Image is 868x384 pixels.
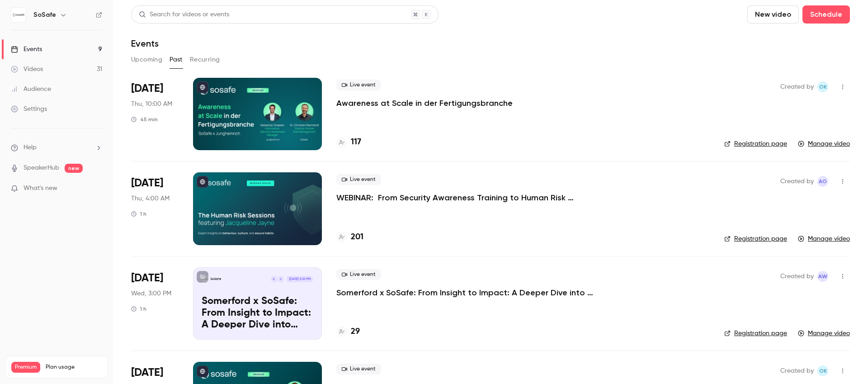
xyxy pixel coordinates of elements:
span: What's new [24,184,57,193]
button: Schedule [802,5,850,24]
a: Registration page [724,234,787,243]
span: AW [818,271,827,282]
a: Manage video [798,234,850,243]
div: 45 min [131,116,158,123]
span: Live event [336,80,381,90]
a: WEBINAR: From Security Awareness Training to Human Risk Management [336,192,608,203]
div: Sep 4 Thu, 10:00 AM (Europe/Berlin) [131,78,179,150]
a: Registration page [724,139,787,148]
span: Wed, 3:00 PM [131,289,171,298]
span: Alba Oni [817,176,828,187]
div: A [277,275,284,283]
a: Registration page [724,329,787,338]
h4: 117 [351,136,361,148]
a: Somerford x SoSafe: From Insight to Impact: A Deeper Dive into Behavioral Science in Cybersecurity [336,287,608,298]
li: help-dropdown-opener [11,143,102,152]
span: Created by [780,176,814,187]
span: Thu, 10:00 AM [131,100,172,109]
span: Live event [336,174,381,185]
span: [DATE] [131,365,163,380]
div: Settings [11,104,47,114]
a: 29 [336,326,360,338]
a: Awareness at Scale in der Fertigungsbranche [336,98,513,109]
span: Thu, 4:00 AM [131,194,170,203]
h1: Events [131,38,159,49]
span: Plan usage [46,364,102,371]
div: Events [11,45,42,54]
img: SoSafe [11,8,26,22]
span: Premium [11,362,40,373]
div: R [270,275,278,283]
div: Sep 4 Thu, 12:00 PM (Australia/Sydney) [131,172,179,245]
h6: SoSafe [33,10,56,19]
span: Olga Krukova [817,81,828,92]
span: Alexandra Wasilewski [817,271,828,282]
h4: 29 [351,326,360,338]
button: New video [747,5,799,24]
span: [DATE] 3:00 PM [286,276,313,282]
span: [DATE] [131,271,163,285]
div: Sep 3 Wed, 3:00 PM (Europe/Berlin) [131,267,179,340]
span: new [65,164,83,173]
span: OK [819,365,827,376]
p: Somerford x SoSafe: From Insight to Impact: A Deeper Dive into Behavioral Science in Cybersecurity [202,296,313,331]
div: 1 h [131,305,146,313]
button: Past [170,52,183,67]
span: Created by [780,81,814,92]
span: Created by [780,365,814,376]
a: 117 [336,136,361,148]
p: SoSafe [210,277,222,281]
span: OK [819,81,827,92]
div: Videos [11,65,43,74]
a: SpeakerHub [24,163,59,173]
a: Somerford x SoSafe: From Insight to Impact: A Deeper Dive into Behavioral Science in Cybersecurit... [193,267,322,340]
span: Live event [336,364,381,375]
a: 201 [336,231,363,243]
span: AO [819,176,827,187]
a: Manage video [798,139,850,148]
span: Olga Krukova [817,365,828,376]
span: Created by [780,271,814,282]
button: Recurring [190,52,220,67]
div: 1 h [131,210,146,218]
span: Help [24,143,37,152]
h4: 201 [351,231,363,243]
div: Audience [11,85,51,94]
span: [DATE] [131,176,163,190]
div: Search for videos or events [139,10,229,19]
a: Manage video [798,329,850,338]
span: Live event [336,269,381,280]
span: [DATE] [131,81,163,96]
button: Upcoming [131,52,162,67]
